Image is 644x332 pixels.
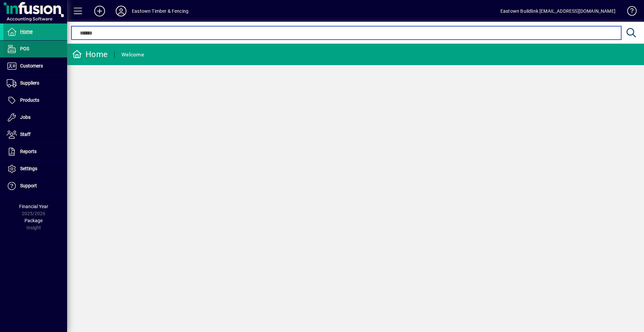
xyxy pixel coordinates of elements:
[3,160,67,177] a: Settings
[3,109,67,126] a: Jobs
[3,143,67,160] a: Reports
[3,75,67,92] a: Suppliers
[20,149,37,154] span: Reports
[89,5,110,17] button: Add
[20,132,31,137] span: Staff
[20,183,37,188] span: Support
[20,29,33,34] span: Home
[500,6,615,16] div: Eastown Buildlink [EMAIL_ADDRESS][DOMAIN_NAME]
[24,218,43,223] span: Package
[20,46,29,51] span: POS
[622,1,636,23] a: Knowledge Base
[72,49,108,60] div: Home
[3,178,67,194] a: Support
[19,204,48,209] span: Financial Year
[132,6,189,16] div: Eastown Timber & Fencing
[3,126,67,143] a: Staff
[20,63,43,68] span: Customers
[121,49,144,60] div: Welcome
[3,92,67,109] a: Products
[20,80,39,86] span: Suppliers
[110,5,132,17] button: Profile
[20,114,31,120] span: Jobs
[3,41,67,57] a: POS
[20,166,37,171] span: Settings
[20,97,39,103] span: Products
[3,58,67,75] a: Customers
